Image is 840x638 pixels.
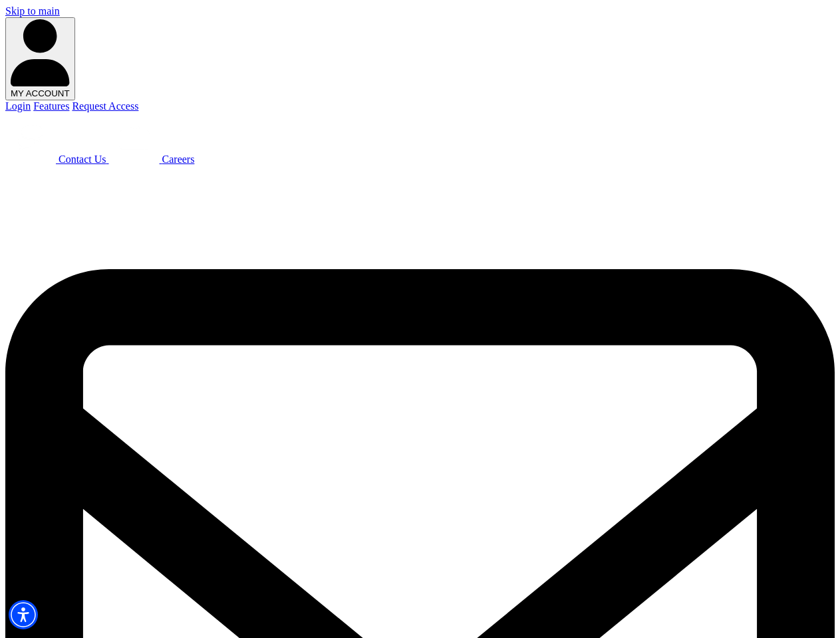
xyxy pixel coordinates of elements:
a: Skip to main [5,5,60,17]
a: Careers [109,154,195,165]
span: Contact Us [59,154,106,165]
img: Beacon Funding Careers [109,112,160,163]
span: Careers [162,154,195,165]
a: Request Access [72,100,138,112]
button: MY ACCOUNT [5,17,75,100]
div: Accessibility Menu [9,600,38,629]
a: Features [33,100,69,112]
a: Login [5,100,31,112]
img: Beacon Funding chat [5,112,56,163]
a: Contact Us [5,154,109,165]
